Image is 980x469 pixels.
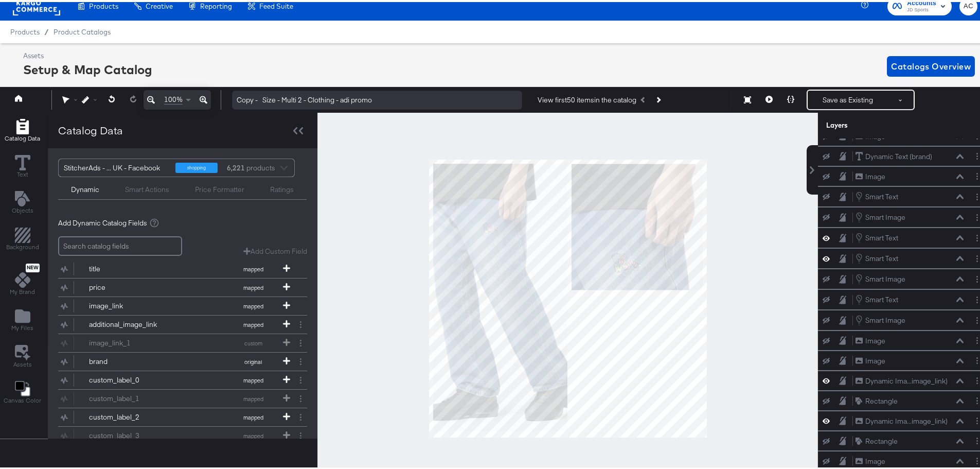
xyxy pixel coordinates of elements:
span: Text [17,168,28,177]
button: Smart Image [855,312,906,324]
button: Smart Text [855,251,899,262]
div: Smart Text [865,293,898,303]
div: title [89,262,164,272]
button: Dynamic Text (brand) [855,149,933,160]
span: / [40,26,54,34]
div: Rectangle [865,394,898,404]
button: Add Files [5,304,40,333]
div: Assets [23,49,152,59]
div: StitcherAds - ... UK - Facebook [64,157,168,175]
span: 100% [164,93,183,102]
button: custom_label_2mapped [58,406,294,424]
div: custom_label_3mapped [58,425,307,443]
button: image_linkmapped [58,295,294,313]
div: pricemapped [58,276,307,294]
div: custom_label_2 [89,410,164,420]
button: Rectangle [855,434,898,445]
span: original [225,356,281,363]
strong: 6,221 [225,157,246,175]
div: Smart Image [865,314,905,323]
div: Smart Image [865,211,905,220]
span: Assets [13,358,32,367]
span: My Brand [10,286,35,294]
div: custom_label_2mapped [58,406,307,424]
a: Product Catalogs [54,26,111,34]
input: Search catalog fields [58,234,182,254]
div: Image [865,334,885,344]
div: View first 50 items in the catalog [538,93,636,103]
div: image_linkmapped [58,295,307,313]
span: mapped [225,319,281,326]
button: Add Text [6,187,40,216]
button: Image [855,334,886,344]
div: image_link [89,299,164,309]
button: NewMy Brand [4,259,41,297]
span: New [26,263,40,269]
button: Smart Text [855,189,899,200]
div: custom_label_0mapped [58,369,307,387]
div: Image [865,455,885,464]
div: Rectangle [865,435,898,444]
span: My Files [11,322,33,330]
div: Catalog Data [58,121,123,136]
button: Save as Existing [808,89,888,107]
span: Canvas Color [4,394,41,403]
div: brandoriginal [58,351,307,369]
button: Next Product [651,89,665,107]
div: price [89,281,164,290]
div: Dynamic Text (brand) [865,150,932,160]
span: Add Dynamic Catalog Fields [58,216,147,226]
button: Smart Text [855,292,899,303]
span: mapped [225,282,281,289]
button: Dynamic Ima...image_link) [855,414,948,425]
div: Ratings [270,183,294,193]
div: Dynamic Ima...image_link) [865,414,948,424]
div: additional_image_linkmapped [58,314,307,332]
div: products [225,157,256,175]
button: Dynamic Ima...image_link) [855,374,948,385]
div: Smart Text [865,252,898,262]
div: Setup & Map Catalog [23,59,152,76]
div: Dynamic Ima...image_link) [865,374,948,384]
div: custom_label_0 [89,373,164,383]
button: Catalogs Overview [887,54,975,75]
div: Smart Text [865,231,898,241]
div: shopping [175,161,218,171]
span: Catalogs Overview [891,57,971,72]
span: mapped [225,264,281,271]
div: custom_label_1mapped [58,388,307,406]
span: Background [6,241,39,249]
button: brandoriginal [58,351,294,369]
span: mapped [225,375,281,382]
button: Image [855,354,886,364]
div: Image [865,354,885,364]
div: Image [865,170,885,180]
button: Image [855,169,886,180]
button: Smart Image [855,271,906,283]
div: Price Formatter [195,183,244,193]
div: Dynamic [71,183,99,193]
span: Objects [12,204,33,213]
span: Catalog Data [5,132,40,141]
div: Layers [826,118,931,128]
button: Add Custom Field [243,245,307,254]
button: Image [855,454,886,465]
div: image_link_1custom [58,332,307,350]
div: Smart Image [865,272,905,282]
button: pricemapped [58,276,294,294]
span: JD Sports [907,4,936,12]
div: Smart Text [865,190,898,200]
button: Smart Image [855,210,906,221]
span: mapped [225,301,281,308]
button: additional_image_linkmapped [58,314,294,332]
button: custom_label_0mapped [58,369,294,387]
span: mapped [225,412,281,419]
button: Text [9,151,37,180]
span: Products [10,26,40,34]
div: titlemapped [58,258,307,276]
button: Smart Text [855,230,899,241]
button: Assets [7,340,38,370]
div: brand [89,355,164,364]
